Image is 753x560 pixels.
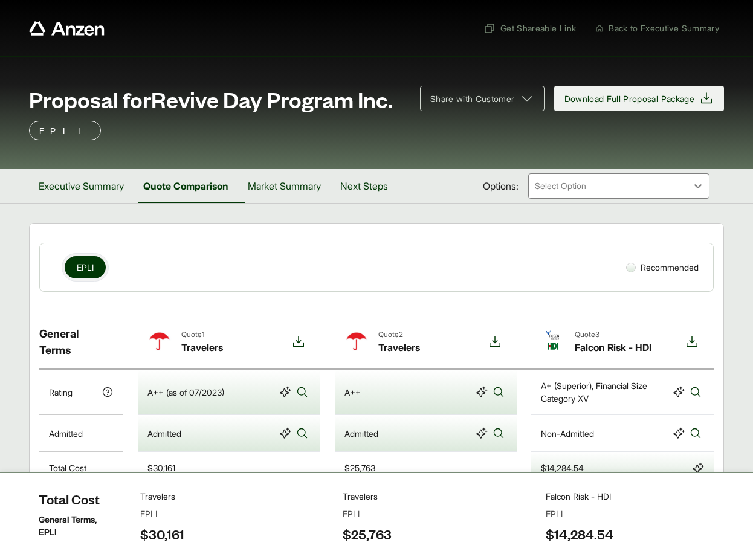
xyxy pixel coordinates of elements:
p: Maximum Policy Aggregate Limit [49,494,97,545]
div: $1,000,000 [541,513,586,526]
span: Quote 3 [575,329,651,340]
span: Back to Executive Summary [609,22,719,34]
a: Anzen website [29,21,105,36]
img: Travelers-Logo [344,329,369,353]
div: Non-Admitted [541,427,594,440]
p: Total Cost [49,462,86,474]
span: Download Full Proposal Package [564,92,695,105]
div: Admitted [147,427,181,440]
img: Falcon Risk - HDI-Logo [541,329,565,353]
div: Recommended [621,256,703,278]
button: Executive Summary [29,169,134,203]
div: None [344,513,365,526]
span: Get Shareable Link [483,22,576,34]
p: EPLI [39,123,91,138]
span: Share with Customer [430,92,515,105]
div: $25,763 [344,462,375,474]
button: Next Steps [331,169,398,203]
button: Download option [286,329,311,355]
button: Share with Customer [420,86,545,111]
span: Options: [483,179,519,193]
button: Get Shareable Link [479,17,581,39]
span: Travelers [378,340,420,355]
span: Falcon Risk - HDI [575,340,651,355]
span: Quote 2 [378,329,420,340]
p: Admitted [49,427,83,440]
button: Quote Comparison [134,169,238,203]
div: $30,161 [147,462,175,474]
div: A+ (Superior), Financial Size Category XV [541,379,668,405]
button: Download option [483,329,507,355]
span: Proposal for Revive Day Program Inc. [29,87,393,111]
div: Admitted [344,427,378,440]
img: Travelers-Logo [147,329,172,353]
div: $14,284.54 [541,462,584,474]
span: EPLI [77,261,94,274]
span: Travelers [181,340,223,355]
button: Download option [680,329,704,355]
button: Market Summary [238,169,331,203]
p: Rating [49,386,73,399]
button: Download Full Proposal Package [554,86,725,111]
div: A++ (as of 07/2023) [147,386,224,399]
button: EPLI [65,256,106,278]
div: General Terms [39,316,123,368]
span: Quote 1 [181,329,223,340]
div: A++ [344,386,361,399]
div: None [147,513,168,526]
button: Back to Executive Summary [590,17,724,39]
